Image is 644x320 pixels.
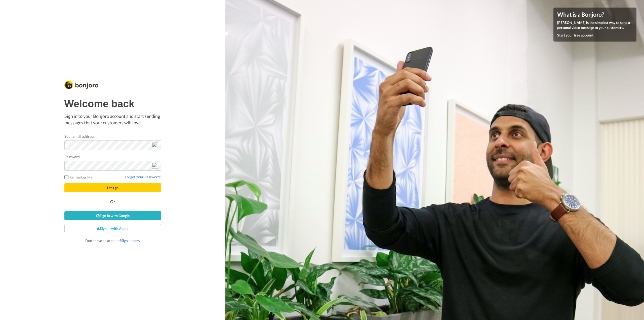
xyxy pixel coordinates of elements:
img: npw-badge-icon-locked.svg [152,163,158,169]
label: Remember Me [64,174,93,180]
input: Remember Me [64,175,68,179]
a: Start your free account [557,33,593,37]
button: Let's go [64,183,161,192]
a: Forgot Your Password? [125,175,161,179]
img: npw-badge-icon-locked.svg [152,142,158,148]
label: Password [64,154,80,159]
a: Sign up now [121,238,140,243]
label: Your email address [64,134,94,139]
a: Sign in with Apple [64,224,161,233]
a: Sign in with Google [64,211,161,220]
p: Sign in to your Bonjoro account and start sending messages that your customers will love. [64,113,161,126]
h4: What is a Bonjoro? [557,11,633,18]
span: Let's go [107,186,118,190]
span: Or [109,200,116,203]
span: Don’t have an account? [85,238,140,243]
h1: Welcome back [64,98,161,109]
p: [PERSON_NAME] is the simplest way to send a personal video message to your customers. [557,20,633,30]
